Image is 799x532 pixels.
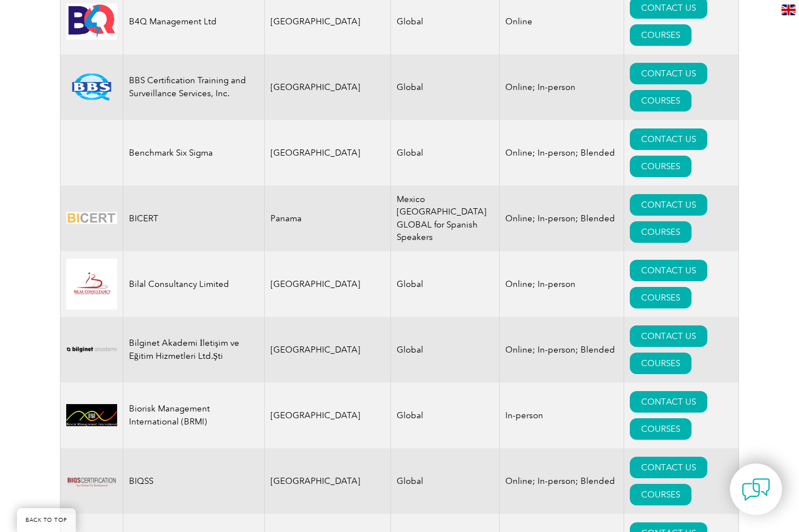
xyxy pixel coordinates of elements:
[499,120,624,186] td: Online; In-person; Blended
[265,251,391,317] td: [GEOGRAPHIC_DATA]
[630,63,707,84] a: CONTACT US
[390,448,499,514] td: Global
[123,54,265,120] td: BBS Certification Training and Surveillance Services, Inc.
[66,73,117,101] img: 81a8cf56-15af-ea11-a812-000d3a79722d-logo.png
[742,475,770,504] img: contact-chat.png
[499,448,624,514] td: Online; In-person; Blended
[265,54,391,120] td: [GEOGRAPHIC_DATA]
[499,251,624,317] td: Online; In-person
[265,317,391,383] td: [GEOGRAPHIC_DATA]
[123,448,265,514] td: BIQSS
[66,404,117,426] img: d01771b9-0638-ef11-a316-00224812a81c-logo.jpg
[630,260,707,281] a: CONTACT US
[499,54,624,120] td: Online; In-person
[630,128,707,150] a: CONTACT US
[265,186,391,251] td: Panama
[265,448,391,514] td: [GEOGRAPHIC_DATA]
[499,317,624,383] td: Online; In-person; Blended
[66,3,117,40] img: 9db4b902-10da-eb11-bacb-002248158a6d-logo.jpg
[390,120,499,186] td: Global
[499,186,624,251] td: Online; In-person; Blended
[66,456,117,507] img: 13dcf6a5-49c1-ed11-b597-0022481565fd-logo.png
[66,259,117,310] img: 2f91f213-be97-eb11-b1ac-00224815388c-logo.jpg
[265,120,391,186] td: [GEOGRAPHIC_DATA]
[123,120,265,186] td: Benchmark Six Sigma
[66,336,117,363] img: a1985bb7-a6fe-eb11-94ef-002248181dbe-logo.png
[630,24,691,46] a: COURSES
[390,317,499,383] td: Global
[123,383,265,448] td: Biorisk Management International (BRMI)
[123,186,265,251] td: BICERT
[630,353,691,374] a: COURSES
[630,457,707,478] a: CONTACT US
[630,325,707,347] a: CONTACT US
[630,90,691,111] a: COURSES
[390,383,499,448] td: Global
[17,508,76,532] a: BACK TO TOP
[630,484,691,505] a: COURSES
[499,383,624,448] td: In-person
[630,418,691,440] a: COURSES
[66,204,117,232] img: d424547b-a6e0-e911-a812-000d3a795b83-logo.png
[630,287,691,308] a: COURSES
[390,251,499,317] td: Global
[630,156,691,177] a: COURSES
[123,251,265,317] td: Bilal Consultancy Limited
[390,186,499,251] td: Mexico [GEOGRAPHIC_DATA] GLOBAL for Spanish Speakers
[781,5,796,15] img: en
[123,317,265,383] td: Bilginet Akademi İletişim ve Eğitim Hizmetleri Ltd.Şti
[390,54,499,120] td: Global
[630,194,707,216] a: CONTACT US
[265,383,391,448] td: [GEOGRAPHIC_DATA]
[630,221,691,243] a: COURSES
[630,391,707,413] a: CONTACT US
